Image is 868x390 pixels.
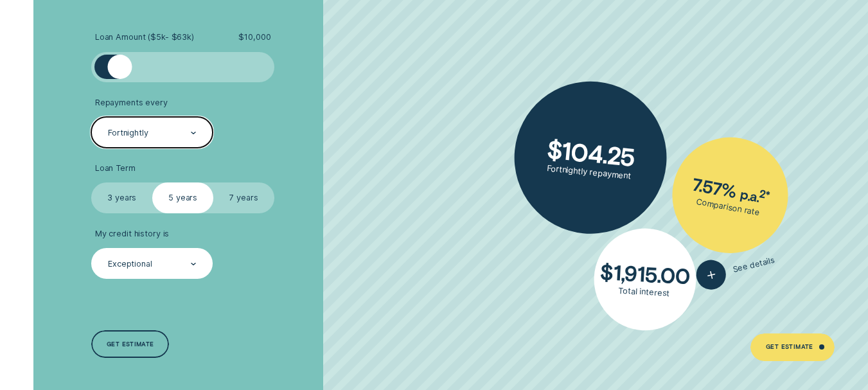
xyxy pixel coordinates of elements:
[95,163,136,173] span: Loan Term
[91,330,169,358] a: Get estimate
[95,32,194,42] span: Loan Amount ( $5k - $63k )
[95,229,169,239] span: My credit history is
[91,182,152,213] label: 3 years
[238,32,270,42] span: $ 10,000
[732,255,775,274] span: See details
[213,182,274,213] label: 7 years
[750,333,834,361] a: Get Estimate
[108,259,152,269] div: Exceptional
[693,245,778,293] button: See details
[108,128,148,138] div: Fortnightly
[152,182,213,213] label: 5 years
[95,98,168,108] span: Repayments every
